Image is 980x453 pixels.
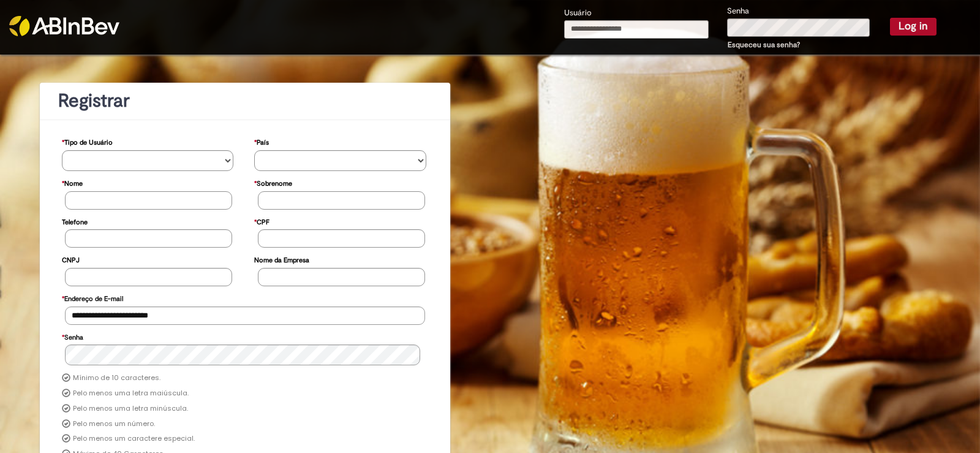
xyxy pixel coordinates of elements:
[890,18,937,35] button: Log in
[62,327,83,345] label: Senha
[73,373,160,383] label: Mínimo de 10 caracteres.
[727,6,749,17] label: Senha
[254,250,309,268] label: Nome da Empresa
[564,7,592,19] label: Usuário
[62,250,80,268] label: CNPJ
[728,40,800,50] a: Esqueceu sua senha?
[254,132,269,150] label: País
[254,173,292,191] label: Sobrenome
[73,404,188,414] label: Pelo menos uma letra minúscula.
[62,289,123,306] label: Endereço de E-mail
[73,434,195,444] label: Pelo menos um caractere especial.
[254,212,269,230] label: CPF
[58,91,432,111] h1: Registrar
[73,419,155,429] label: Pelo menos um número.
[62,212,88,230] label: Telefone
[62,132,113,150] label: Tipo de Usuário
[9,16,119,36] img: ABInbev-white.png
[73,389,189,398] label: Pelo menos uma letra maiúscula.
[62,173,83,191] label: Nome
